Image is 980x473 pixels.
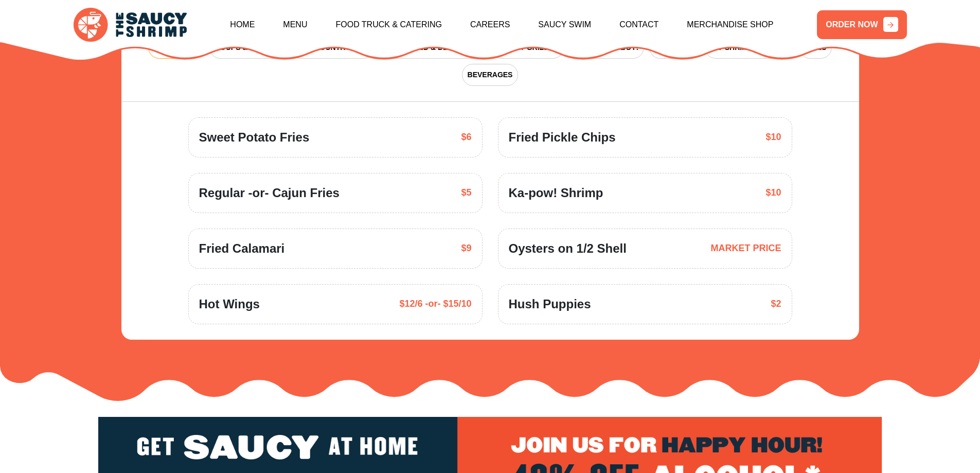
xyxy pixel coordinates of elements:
[509,239,627,258] span: Oysters on 1/2 Shell
[765,186,781,200] span: $10
[461,186,471,200] span: $5
[462,64,519,86] button: BEVERAGES
[283,3,307,47] a: Menu
[538,3,591,47] a: Saucy Swim
[468,69,513,80] span: BEVERAGES
[461,241,471,255] span: $9
[771,297,781,311] span: $2
[817,10,906,39] a: ORDER NOW
[199,128,310,147] span: Sweet Potato Fries
[509,128,616,147] span: Fried Pickle Chips
[230,3,255,47] a: Home
[199,295,260,313] span: Hot Wings
[74,8,187,42] img: logo
[619,3,658,47] a: Contact
[509,184,603,202] span: Ka-pow! Shrimp
[461,130,471,144] span: $6
[765,130,781,144] span: $10
[399,297,471,311] span: $12/6 -or- $15/10
[687,3,773,47] a: Merchandise Shop
[470,3,510,47] a: Careers
[199,239,285,258] span: Fried Calamari
[199,184,340,202] span: Regular -or- Cajun Fries
[710,241,781,255] span: MARKET PRICE
[335,3,442,47] a: Food Truck & Catering
[509,295,591,313] span: Hush Puppies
